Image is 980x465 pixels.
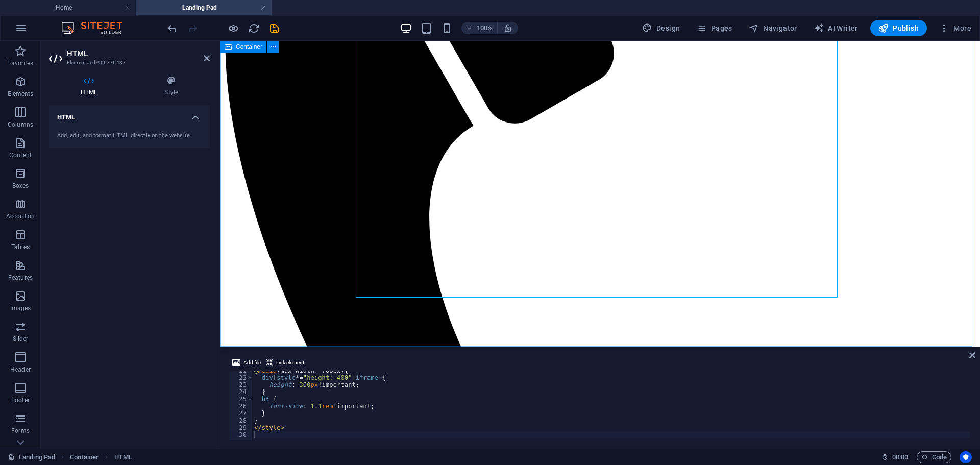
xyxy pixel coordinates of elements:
[9,151,32,159] p: Content
[57,132,202,140] div: Add, edit, and format HTML directly on the website.
[243,357,261,369] span: Add file
[696,23,732,33] span: Pages
[231,357,262,369] button: Add file
[49,76,133,97] h4: HTML
[229,374,253,381] div: 22
[133,76,210,97] h4: Style
[11,427,30,435] p: Forms
[11,243,30,251] p: Tables
[870,20,927,36] button: Publish
[229,396,253,403] div: 25
[10,304,31,312] p: Images
[477,22,493,34] h6: 100%
[268,22,280,34] button: save
[166,22,178,34] i: Undo: Change HTML (Ctrl+Z)
[935,20,975,36] button: More
[921,451,947,463] span: Code
[11,396,30,404] p: Footer
[814,23,858,33] span: AI Writer
[960,451,972,463] button: Usercentrics
[8,90,34,98] p: Elements
[114,451,132,463] span: Click to select. Double-click to edit
[7,59,33,67] p: Favorites
[692,20,736,36] button: Pages
[70,451,132,463] nav: breadcrumb
[67,58,189,67] h3: Element #ed-906776437
[136,2,272,13] h4: Landing Pad
[229,410,253,417] div: 27
[248,22,260,34] button: reload
[10,365,31,374] p: Header
[49,105,210,124] h4: HTML
[461,22,498,34] button: 100%
[59,22,135,34] img: Editor Logo
[229,403,253,410] div: 26
[12,182,29,190] p: Boxes
[892,451,908,463] span: 00 00
[881,451,909,463] h6: Session time
[229,381,253,388] div: 23
[248,22,260,34] i: Reload page
[939,23,971,33] span: More
[917,451,951,463] button: Code
[878,23,919,33] span: Publish
[8,120,33,129] p: Columns
[638,20,684,36] button: Design
[638,20,684,36] div: Design (Ctrl+Alt+Y)
[6,212,35,221] p: Accordion
[70,451,99,463] span: Click to select. Double-click to edit
[8,274,33,282] p: Features
[264,357,306,369] button: Link element
[236,44,262,50] span: Container
[642,23,680,33] span: Design
[899,453,901,461] span: :
[8,451,55,463] a: Click to cancel selection. Double-click to open Pages
[229,424,253,431] div: 29
[229,417,253,424] div: 28
[810,20,862,36] button: AI Writer
[749,23,797,33] span: Navigator
[229,388,253,396] div: 24
[503,23,512,33] i: On resize automatically adjust zoom level to fit chosen device.
[13,335,29,343] p: Slider
[745,20,801,36] button: Navigator
[276,357,304,369] span: Link element
[229,431,253,438] div: 30
[67,49,210,58] h2: HTML
[166,22,178,34] button: undo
